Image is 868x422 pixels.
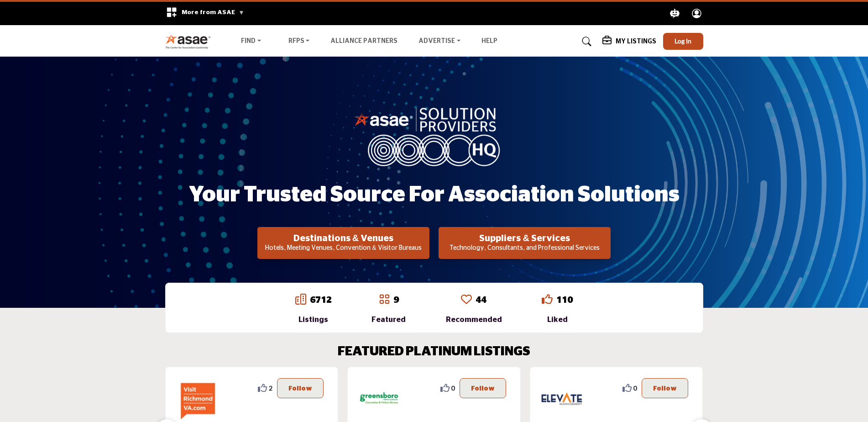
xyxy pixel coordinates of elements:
p: Hotels, Meeting Venues, Convention & Visitor Bureaus [260,244,427,253]
img: Greensboro Area CVB [359,378,400,419]
span: 0 [451,383,455,393]
img: Site Logo [165,34,216,49]
div: Liked [542,314,573,325]
a: Alliance Partners [330,38,397,44]
img: image [354,105,514,166]
button: Destinations & Venues Hotels, Meeting Venues, Convention & Visitor Bureaus [257,227,429,259]
span: 2 [269,383,272,393]
a: Help [481,38,497,44]
a: 9 [393,295,399,305]
p: Technology, Consultants, and Professional Services [441,244,608,253]
button: Log In [663,33,703,50]
a: Find [235,35,267,48]
div: Listings [295,314,332,325]
a: 110 [556,295,573,305]
button: Follow [460,378,506,398]
a: Go to Recommended [461,294,472,306]
div: Recommended [446,314,502,325]
button: Follow [277,378,324,398]
a: RFPs [282,35,316,48]
a: 44 [476,295,486,305]
a: 6712 [310,295,332,305]
a: Advertise [412,35,467,48]
h1: Your Trusted Source for Association Solutions [189,181,680,209]
p: Follow [288,383,312,393]
span: Log In [675,37,691,45]
h5: My Listings [616,37,656,46]
button: Follow [642,378,688,398]
img: Richmond Region Tourism [177,378,218,419]
h2: Destinations & Venues [260,233,427,244]
h2: FEATURED PLATINUM LISTINGS [338,344,530,360]
p: Follow [471,383,495,393]
p: Follow [653,383,677,393]
span: More from ASAE [182,9,244,16]
div: Featured [371,314,406,325]
div: More from ASAE [160,2,250,25]
div: My Listings [602,36,656,47]
a: Search [573,34,597,49]
button: Suppliers & Services Technology, Consultants, and Professional Services [439,227,611,259]
span: 0 [633,383,637,393]
i: Go to Liked [542,294,553,305]
img: Elevate Management Company [541,378,582,419]
h2: Suppliers & Services [441,233,608,244]
a: Go to Featured [379,294,390,306]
